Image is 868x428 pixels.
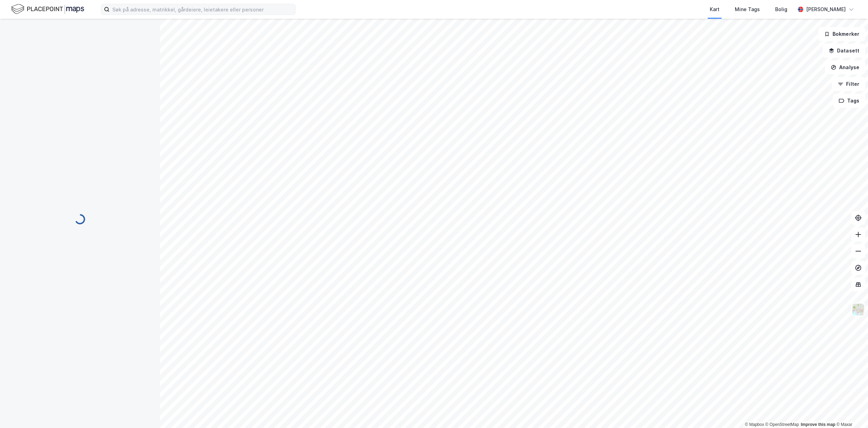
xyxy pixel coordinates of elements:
[833,395,868,428] iframe: Chat Widget
[745,422,764,427] a: Mapbox
[818,27,865,41] button: Bokmerker
[74,214,86,225] img: spinner.a6d8c91a73a9ac5275cf975e30b51cfb.svg
[735,5,760,14] div: Mine Tags
[801,422,835,427] a: Improve this map
[852,303,865,316] img: Z
[833,94,865,108] button: Tags
[775,5,787,14] div: Bolig
[823,44,865,58] button: Datasett
[832,77,865,91] button: Filter
[825,60,865,74] button: Analyse
[833,395,868,428] div: Kontrollprogram for chat
[710,5,720,14] div: Kart
[765,422,799,427] a: OpenStreetMap
[110,4,295,15] input: Søk på adresse, matrikkel, gårdeiere, leietakere eller personer
[806,5,846,14] div: [PERSON_NAME]
[11,3,84,15] img: logo.f888ab2527a4732fd821a326f86c7f29.svg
